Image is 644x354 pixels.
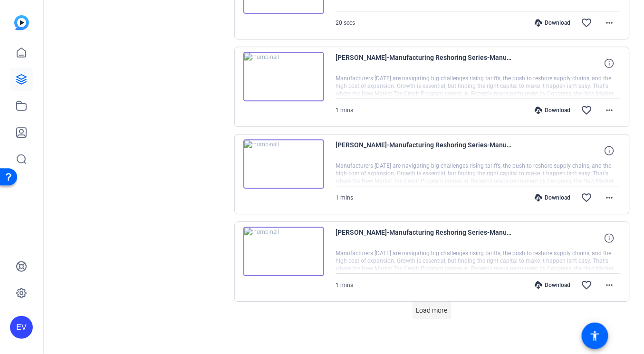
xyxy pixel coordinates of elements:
span: 1 mins [336,194,354,201]
img: blue-gradient.svg [14,15,29,30]
button: Load more [413,302,452,319]
span: 20 secs [336,19,356,26]
img: thumb-nail [243,139,324,189]
mat-icon: accessibility [589,330,601,342]
mat-icon: favorite_border [581,279,592,291]
span: 1 mins [336,107,354,114]
span: [PERSON_NAME]-Manufacturing Reshoring Series-Manufacturing Reshoring Series-1756824799573-webcam [336,52,512,75]
mat-icon: more_horiz [604,279,615,291]
span: 1 mins [336,282,354,288]
mat-icon: more_horiz [604,17,615,29]
mat-icon: favorite_border [581,105,592,116]
span: [PERSON_NAME]-Manufacturing Reshoring Series-Manufacturing Reshoring Series-1756824397827-webcam [336,227,512,249]
mat-icon: favorite_border [581,17,592,29]
div: EV [10,316,33,339]
mat-icon: more_horiz [604,192,615,203]
span: [PERSON_NAME]-Manufacturing Reshoring Series-Manufacturing Reshoring Series-1756824618812-webcam [336,139,512,162]
div: Download [530,106,575,114]
div: Download [530,281,575,289]
img: thumb-nail [243,52,324,101]
span: Load more [416,306,448,316]
mat-icon: more_horiz [604,105,615,116]
img: thumb-nail [243,227,324,276]
div: Download [530,19,575,27]
div: Download [530,194,575,201]
mat-icon: favorite_border [581,192,592,203]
